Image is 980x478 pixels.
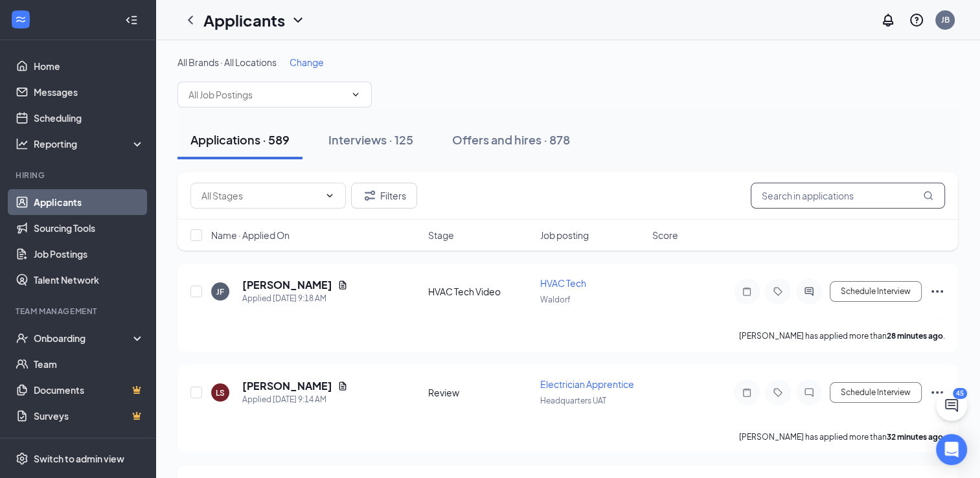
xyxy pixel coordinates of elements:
span: Change [290,56,324,68]
svg: MagnifyingGlass [923,190,933,201]
a: DocumentsCrown [34,377,144,403]
span: Job posting [540,229,589,242]
svg: QuestionInfo [909,12,924,28]
div: JB [941,14,950,25]
div: Onboarding [34,332,133,345]
svg: WorkstreamLogo [14,13,27,26]
input: All Job Postings [188,87,345,102]
svg: ChevronDown [290,12,306,28]
div: Hiring [16,170,142,181]
button: ChatActive [936,390,967,421]
div: HVAC Tech Video [428,285,532,298]
span: All Brands · All Locations [177,56,277,68]
div: Switch to admin view [34,452,124,465]
svg: ChatActive [944,398,959,413]
svg: Settings [16,452,28,465]
div: Offers and hires · 878 [452,131,570,148]
h5: [PERSON_NAME] [242,278,332,292]
svg: Analysis [16,137,28,150]
svg: ChevronDown [350,89,361,100]
svg: ChevronDown [325,190,335,201]
div: Review [428,386,532,399]
div: Applied [DATE] 9:14 AM [242,393,348,406]
div: JF [216,286,224,297]
svg: Notifications [880,12,896,28]
svg: Filter [362,188,378,203]
p: [PERSON_NAME] has applied more than . [739,431,945,442]
svg: Tag [770,286,786,297]
svg: Note [739,286,755,297]
a: Team [34,351,144,377]
p: [PERSON_NAME] has applied more than . [739,330,945,341]
svg: Note [739,387,755,398]
b: 28 minutes ago [887,331,943,341]
svg: Ellipses [929,284,945,299]
svg: ChatInactive [801,387,817,398]
span: Score [652,229,678,242]
a: Home [34,53,144,79]
svg: ActiveChat [801,286,817,297]
div: Interviews · 125 [328,131,413,148]
span: Electrician Apprentice [540,378,634,390]
h5: [PERSON_NAME] [242,379,332,393]
svg: Ellipses [929,385,945,400]
button: Filter Filters [351,183,417,209]
div: LS [216,387,225,398]
span: Name · Applied On [211,229,290,242]
input: All Stages [201,188,319,203]
svg: Document [337,381,348,391]
div: Applications · 589 [190,131,290,148]
a: Job Postings [34,241,144,267]
svg: ChevronLeft [183,12,198,28]
span: Headquarters UAT [540,396,606,405]
a: Applicants [34,189,144,215]
input: Search in applications [751,183,945,209]
a: Scheduling [34,105,144,131]
a: SurveysCrown [34,403,144,429]
svg: Collapse [125,14,138,27]
a: Sourcing Tools [34,215,144,241]
div: 45 [953,388,967,399]
svg: Tag [770,387,786,398]
button: Schedule Interview [830,382,922,403]
div: Applied [DATE] 9:18 AM [242,292,348,305]
svg: Document [337,280,348,290]
a: Talent Network [34,267,144,293]
svg: UserCheck [16,332,28,345]
div: Team Management [16,306,142,317]
a: Messages [34,79,144,105]
b: 32 minutes ago [887,432,943,442]
h1: Applicants [203,9,285,31]
div: Open Intercom Messenger [936,434,967,465]
span: HVAC Tech [540,277,586,289]
span: Stage [428,229,454,242]
button: Schedule Interview [830,281,922,302]
div: Reporting [34,137,145,150]
span: Waldorf [540,295,571,304]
